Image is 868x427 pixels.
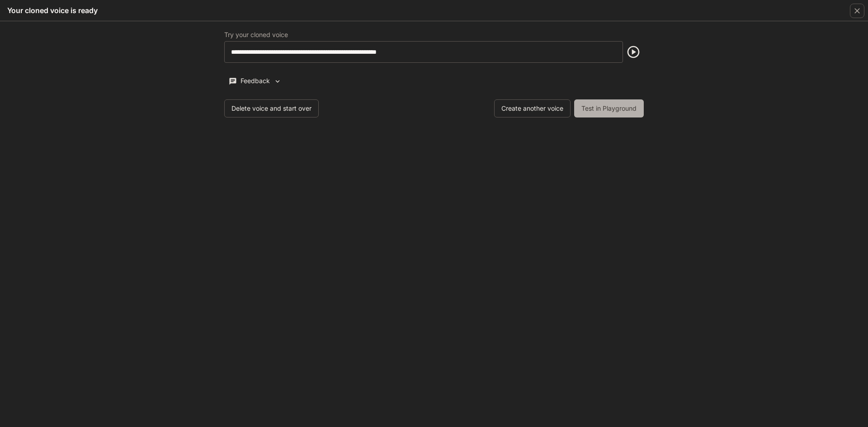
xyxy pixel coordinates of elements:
[7,5,98,15] h5: Your cloned voice is ready
[494,99,571,117] button: Create another voice
[224,74,286,89] button: Feedback
[574,99,644,117] button: Test in Playground
[224,32,288,38] p: Try your cloned voice
[224,99,319,117] button: Delete voice and start over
